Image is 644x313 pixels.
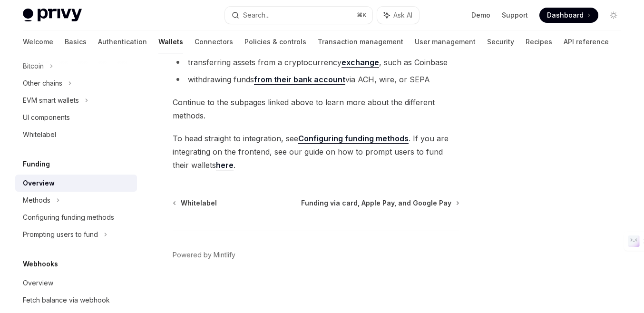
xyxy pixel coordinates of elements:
[195,30,233,53] a: Connectors
[23,30,53,53] a: Welcome
[225,7,373,24] button: Search...⌘K
[254,75,345,85] a: from their bank account
[502,10,528,20] a: Support
[173,73,459,86] li: withdrawing funds via ACH, wire, or SEPA
[15,209,137,226] a: Configuring funding methods
[173,56,459,69] li: transferring assets from a cryptocurrency , such as Coinbase
[15,274,137,292] a: Overview
[65,30,87,53] a: Basics
[23,158,50,170] h5: Funding
[23,212,114,223] div: Configuring funding methods
[23,277,53,289] div: Overview
[23,112,70,123] div: UI components
[23,129,56,140] div: Whitelabel
[564,30,609,53] a: API reference
[173,132,459,172] span: To head straight to integration, see . If you are integrating on the frontend, see our guide on h...
[15,175,137,192] a: Overview
[15,126,137,143] a: Whitelabel
[243,10,270,21] div: Search...
[357,11,367,19] span: ⌘ K
[181,198,217,208] span: Whitelabel
[342,58,379,68] a: exchange
[23,294,110,306] div: Fetch balance via webhook
[23,9,82,22] img: light logo
[23,78,62,89] div: Other chains
[174,198,217,208] a: Whitelabel
[377,7,419,24] button: Ask AI
[216,160,234,170] a: here
[342,58,379,67] strong: exchange
[471,10,490,20] a: Demo
[301,198,451,208] span: Funding via card, Apple Pay, and Google Pay
[158,30,183,53] a: Wallets
[15,292,137,309] a: Fetch balance via webhook
[547,10,584,20] span: Dashboard
[393,10,412,20] span: Ask AI
[173,250,235,260] a: Powered by Mintlify
[23,229,98,240] div: Prompting users to fund
[539,8,598,23] a: Dashboard
[15,109,137,126] a: UI components
[301,198,459,208] a: Funding via card, Apple Pay, and Google Pay
[606,8,621,23] button: Toggle dark mode
[23,195,50,206] div: Methods
[415,30,476,53] a: User management
[23,258,58,270] h5: Webhooks
[526,30,552,53] a: Recipes
[244,30,306,53] a: Policies & controls
[173,96,459,122] span: Continue to the subpages linked above to learn more about the different methods.
[318,30,403,53] a: Transaction management
[298,134,409,144] a: Configuring funding methods
[487,30,514,53] a: Security
[23,95,79,106] div: EVM smart wallets
[23,177,55,189] div: Overview
[98,30,147,53] a: Authentication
